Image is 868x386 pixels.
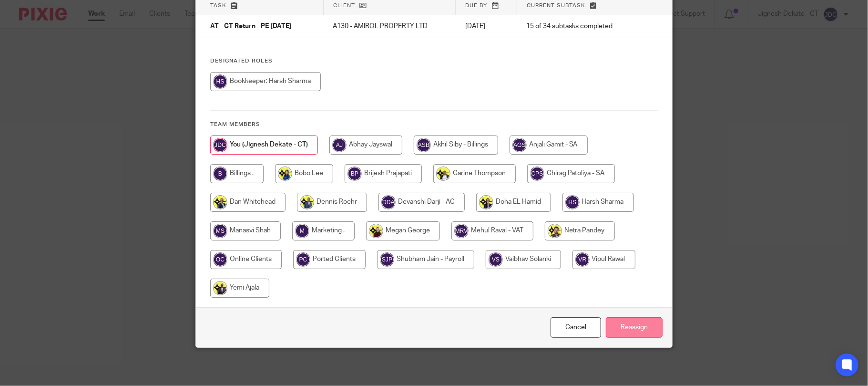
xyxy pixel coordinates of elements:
p: A130 - AMIROL PROPERTY LTD [333,21,446,31]
span: AT - CT Return - PE [DATE] [210,23,292,30]
h4: Team members [210,121,658,128]
span: Task [210,3,226,8]
td: 15 of 34 subtasks completed [517,15,639,38]
span: Client [333,3,355,8]
h4: Designated Roles [210,57,658,65]
input: Reassign [606,317,663,338]
a: Close this dialog window [551,317,601,338]
span: Due by [465,3,487,8]
span: Current subtask [527,3,585,8]
p: [DATE] [465,21,508,31]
